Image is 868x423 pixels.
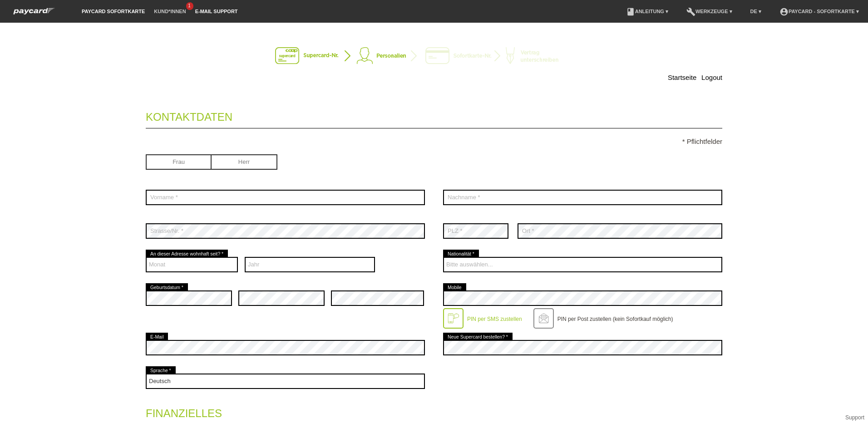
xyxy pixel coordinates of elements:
[77,9,149,14] a: paycard Sofortkarte
[779,7,789,16] i: account_circle
[682,9,737,14] a: buildWerkzeuge ▾
[146,102,722,128] legend: Kontaktdaten
[746,9,766,14] a: DE ▾
[186,2,193,10] span: 1
[9,6,59,16] img: paycard Sofortkarte
[701,74,722,81] a: Logout
[9,10,59,17] a: paycard Sofortkarte
[621,9,673,14] a: bookAnleitung ▾
[146,138,722,145] p: * Pflichtfelder
[149,9,190,14] a: Kund*innen
[775,9,863,14] a: account_circlepaycard - Sofortkarte ▾
[845,414,864,421] a: Support
[467,316,522,322] label: PIN per SMS zustellen
[668,74,696,81] a: Startseite
[557,316,673,322] label: PIN per Post zustellen (kein Sofortkauf möglich)
[275,47,593,65] img: instantcard-v2-de-2.png
[686,7,695,16] i: build
[191,9,242,14] a: E-Mail Support
[626,7,635,16] i: book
